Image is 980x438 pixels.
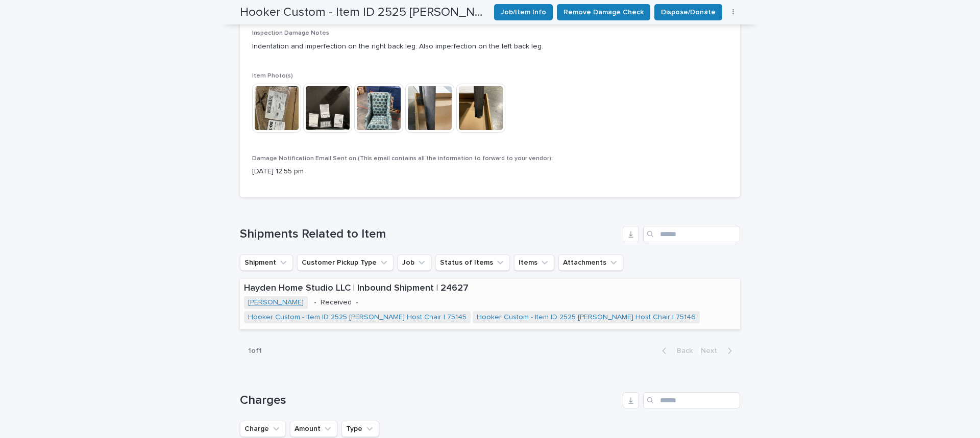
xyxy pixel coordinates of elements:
[356,298,358,307] p: •
[248,313,467,322] a: Hooker Custom - Item ID 2525 [PERSON_NAME] Host Chair | 75145
[435,254,510,271] button: Status of Items
[661,7,716,17] span: Dispose/Donate
[701,347,723,354] span: Next
[514,254,554,271] button: Items
[477,313,696,322] a: Hooker Custom - Item ID 2525 [PERSON_NAME] Host Chair | 75146
[240,339,270,364] p: 1 of 1
[240,393,619,408] h1: Charges
[252,41,543,52] p: Indentation and imperfection on the right back leg. Also imperfection on the left back leg.
[240,227,619,242] h1: Shipments Related to Item
[248,298,304,307] a: [PERSON_NAME]
[297,254,394,271] button: Customer Pickup Type
[494,4,553,20] button: Job/Item Info
[252,166,728,177] p: [DATE] 12:55 pm
[557,4,650,20] button: Remove Damage Check
[252,73,293,79] span: Item Photo(s)
[558,254,623,271] button: Attachments
[671,347,693,354] span: Back
[321,298,352,307] p: Received
[244,283,736,294] p: Hayden Home Studio LLC | Inbound Shipment | 24627
[240,254,293,271] button: Shipment
[240,421,286,437] button: Charge
[643,392,740,408] input: Search
[290,421,337,437] button: Amount
[240,5,486,20] h2: Hooker Custom - Item ID 2525 Avery Host Chair | 75145
[501,7,546,17] span: Job/Item Info
[341,421,379,437] button: Type
[697,346,740,355] button: Next
[252,30,329,36] span: Inspection Damage Notes
[240,279,740,330] a: Hayden Home Studio LLC | Inbound Shipment | 24627[PERSON_NAME] •Received•Hooker Custom - Item ID ...
[563,7,644,17] span: Remove Damage Check
[398,254,431,271] button: Job
[314,298,316,307] p: •
[643,226,740,242] input: Search
[654,4,722,20] button: Dispose/Donate
[654,346,697,355] button: Back
[252,156,553,162] span: Damage Notification Email Sent on (This email contains all the information to forward to your ven...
